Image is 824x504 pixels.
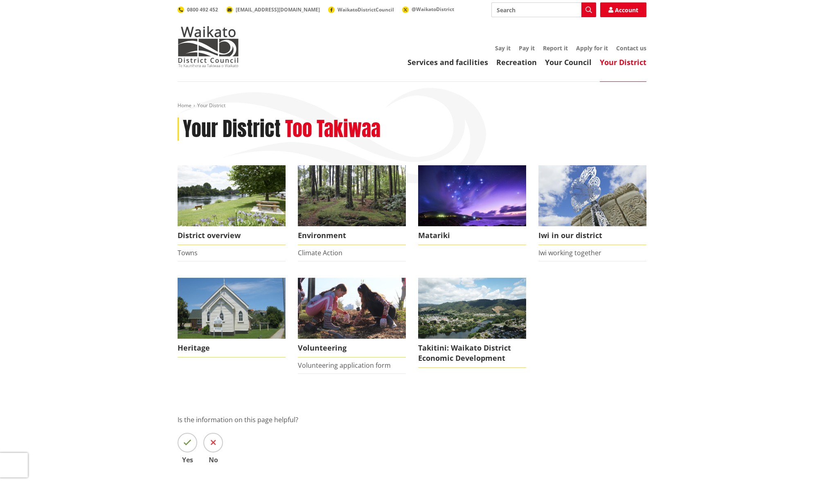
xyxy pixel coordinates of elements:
span: Environment [298,226,406,245]
span: No [203,457,223,463]
span: WaikatoDistrictCouncil [338,6,394,13]
a: Your Council [545,57,592,67]
a: volunteer icon Volunteering [298,278,406,358]
img: Matariki over Whiaangaroa [418,165,526,226]
p: Is the information on this page helpful? [178,415,646,425]
a: Account [600,2,646,17]
a: Environment [298,165,406,245]
span: Your District [197,102,225,109]
a: 0800 492 452 [178,6,218,13]
img: Turangawaewae Ngaruawahia [538,165,646,226]
a: Raglan Church Heritage [178,278,286,358]
span: Yes [178,457,197,463]
a: Recreation [496,57,537,67]
a: @WaikatoDistrict [402,6,454,13]
a: [EMAIL_ADDRESS][DOMAIN_NAME] [226,6,320,13]
a: Say it [495,44,511,52]
span: Matariki [418,226,526,245]
a: Turangawaewae Ngaruawahia Iwi in our district [538,165,646,245]
input: Search input [491,2,596,17]
span: @WaikatoDistrict [412,6,454,13]
img: Waikato District Council - Te Kaunihera aa Takiwaa o Waikato [178,26,239,67]
a: Home [178,102,191,109]
a: Towns [178,248,198,257]
span: [EMAIL_ADDRESS][DOMAIN_NAME] [236,6,320,13]
a: Matariki [418,165,526,245]
a: Pay it [519,44,535,52]
nav: breadcrumb [178,102,646,109]
span: Volunteering [298,339,406,358]
span: Takitini: Waikato District Economic Development [418,339,526,368]
a: Apply for it [576,44,608,52]
span: Iwi in our district [538,226,646,245]
span: Heritage [178,339,286,358]
a: Volunteering application form [298,361,391,370]
a: Takitini: Waikato District Economic Development [418,278,526,368]
img: biodiversity- Wright's Bush_16x9 crop [298,165,406,226]
a: Your District [600,57,646,67]
a: Ngaruawahia 0015 District overview [178,165,286,245]
span: District overview [178,226,286,245]
img: Raglan Church [178,278,286,339]
a: Climate Action [298,248,342,257]
h1: Your District [183,117,281,141]
img: volunteer icon [298,278,406,339]
img: ngaaruawaahia [418,278,526,339]
h2: Too Takiwaa [285,117,380,141]
a: Report it [543,44,568,52]
a: WaikatoDistrictCouncil [328,6,394,13]
img: Ngaruawahia 0015 [178,165,286,226]
a: Services and facilities [407,57,488,67]
a: Contact us [616,44,646,52]
span: 0800 492 452 [187,6,218,13]
a: Iwi working together [538,248,601,257]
